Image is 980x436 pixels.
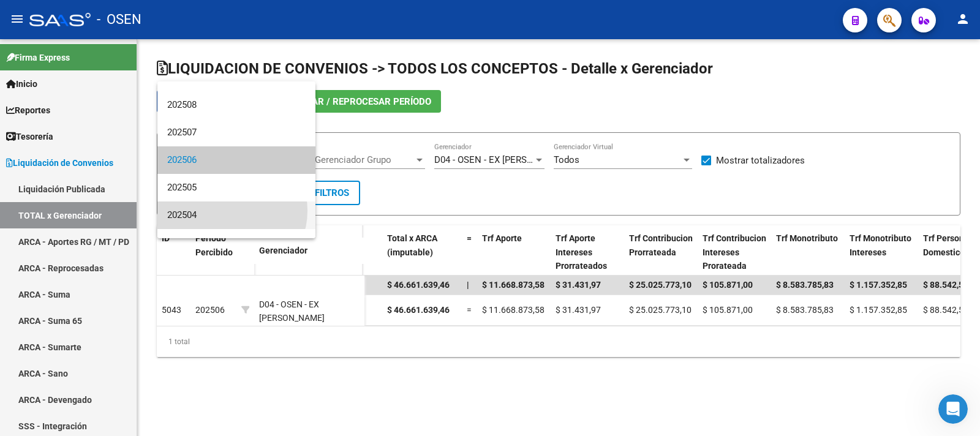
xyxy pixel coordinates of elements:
[167,201,306,229] span: 202504
[167,91,306,119] span: 202508
[167,174,306,201] span: 202505
[167,229,306,257] span: 202503
[167,119,306,146] span: 202507
[938,394,968,424] iframe: Intercom live chat
[167,146,306,174] span: 202506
